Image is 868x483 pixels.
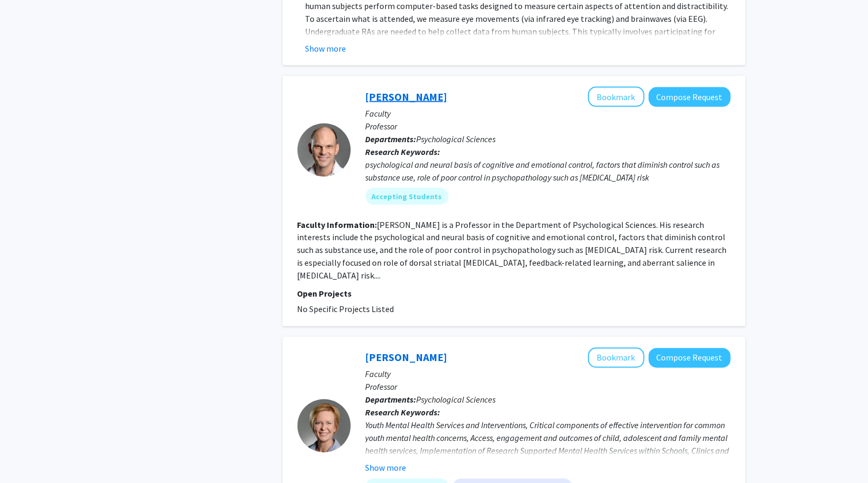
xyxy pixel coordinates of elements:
p: Faculty [366,107,731,120]
div: psychological and neural basis of cognitive and emotional control, factors that diminish control ... [366,158,731,184]
b: Research Keywords: [366,146,441,157]
b: Faculty Information: [297,219,377,230]
button: Show more [305,42,346,55]
button: Compose Request to Kristin Hawley [649,348,731,368]
p: Open Projects [297,288,731,300]
button: Show more [366,462,407,474]
span: Psychological Sciences [417,134,496,144]
fg-read-more: [PERSON_NAME] is a Professor in the Department of Psychological Sciences. His research interests ... [297,219,727,281]
button: Add John Kerns to Bookmarks [588,87,644,107]
p: Faculty [366,368,731,381]
a: [PERSON_NAME] [366,351,448,364]
button: Add Kristin Hawley to Bookmarks [588,348,644,368]
div: Youth Mental Health Services and Interventions, Critical components of effective intervention for... [366,419,731,483]
b: Research Keywords: [366,407,441,418]
span: Psychological Sciences [417,395,496,405]
p: Professor [366,120,731,133]
span: No Specific Projects Listed [297,304,394,315]
button: Compose Request to John Kerns [649,87,731,107]
iframe: Chat [8,435,45,475]
b: Departments: [366,134,417,144]
p: Professor [366,381,731,394]
mat-chip: Accepting Students [366,188,449,205]
b: Departments: [366,395,417,405]
a: [PERSON_NAME] [366,90,448,103]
